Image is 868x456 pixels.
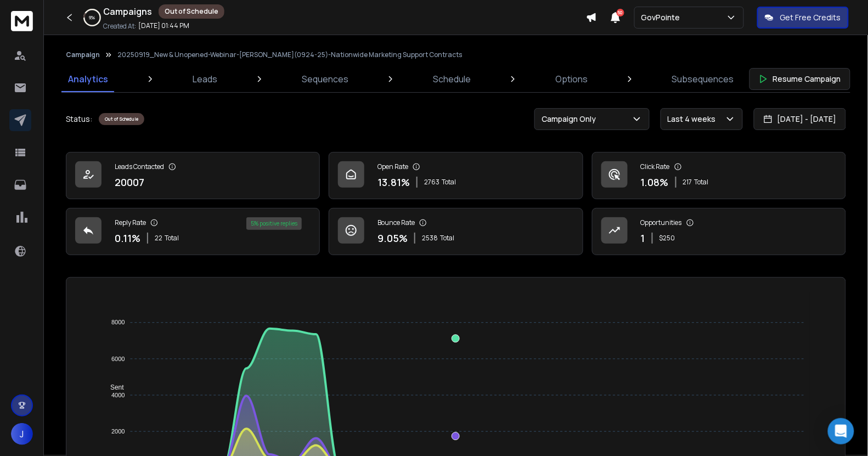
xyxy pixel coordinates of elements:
tspan: 4000 [111,392,125,398]
span: 2538 [422,234,438,243]
p: 13.81 % [377,174,410,190]
span: 2763 [424,178,439,187]
a: Leads Contacted20007 [66,152,320,199]
h1: Campaigns [103,5,152,18]
p: Leads Contacted [115,162,164,171]
a: Opportunities1$250 [592,208,846,255]
div: Out of Schedule [159,4,224,19]
a: Leads [186,66,224,92]
a: Subsequences [666,66,741,92]
a: Bounce Rate9.05%2538Total [329,208,583,255]
tspan: 8000 [111,319,125,326]
a: Click Rate1.08%217Total [592,152,846,199]
button: J [11,423,33,445]
span: Total [440,234,454,243]
div: Open Intercom Messenger [828,418,854,444]
p: Schedule [433,72,471,86]
span: 217 [683,178,692,187]
a: Options [549,66,594,92]
div: 5 % positive replies [246,217,302,230]
p: GovPointe [641,12,685,23]
button: [DATE] - [DATE] [754,108,846,130]
p: Bounce Rate [377,218,415,227]
p: Get Free Credits [780,12,841,23]
tspan: 6000 [111,356,125,362]
p: 1.08 % [641,174,669,190]
p: Sequences [302,72,348,86]
p: Options [555,72,588,86]
p: Status: [66,114,92,125]
a: Sequences [295,66,355,92]
span: 50 [617,9,624,16]
span: Total [165,234,179,243]
a: Open Rate13.81%2763Total [329,152,583,199]
p: Subsequences [672,72,734,86]
p: Open Rate [377,162,408,171]
span: Total [695,178,709,187]
p: Analytics [68,72,108,86]
p: 20250919_New & Unopened-Webinar-[PERSON_NAME](0924-25)-Nationwide Marketing Support Contracts [117,50,462,59]
p: 9.05 % [377,230,408,246]
a: Schedule [426,66,477,92]
p: Leads [193,72,217,86]
tspan: 2000 [111,428,125,435]
p: Opportunities [641,218,682,227]
p: $ 250 [660,234,675,243]
button: Campaign [66,50,100,59]
p: 20007 [115,174,144,190]
p: Reply Rate [115,218,146,227]
span: 22 [155,234,162,243]
button: Resume Campaign [749,68,850,90]
p: 1 [641,230,645,246]
p: [DATE] 01:44 PM [138,21,189,30]
a: Analytics [61,66,115,92]
button: Get Free Credits [757,7,849,29]
span: Total [442,178,456,187]
p: Last 4 weeks [668,114,720,125]
a: Reply Rate0.11%22Total5% positive replies [66,208,320,255]
span: Sent [102,384,124,391]
p: Campaign Only [542,114,600,125]
p: Click Rate [641,162,670,171]
p: 9 % [89,14,95,21]
p: Created At: [103,22,136,31]
div: Out of Schedule [99,113,144,125]
p: 0.11 % [115,230,140,246]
